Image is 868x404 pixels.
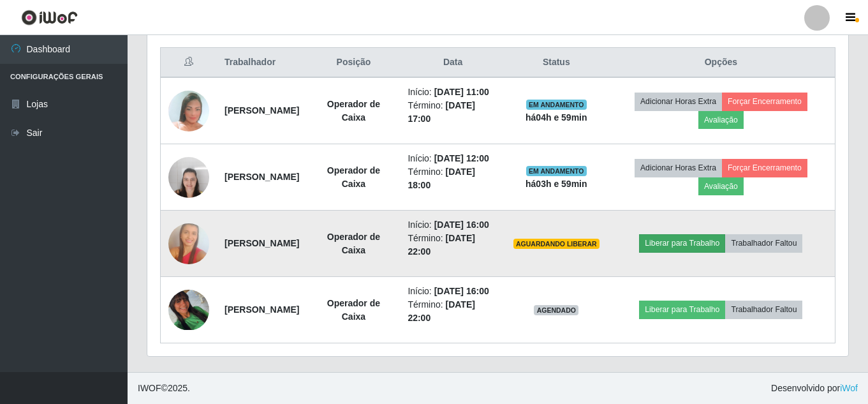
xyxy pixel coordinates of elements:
[408,86,497,99] li: Início:
[408,232,497,258] li: Término:
[408,152,497,165] li: Início:
[224,238,299,248] strong: [PERSON_NAME]
[327,99,380,123] strong: Operador de Caixa
[506,48,607,78] th: Status
[513,239,600,249] span: AGUARDANDO LIBERAR
[725,301,802,318] button: Trabalhador Faltou
[526,112,587,123] strong: há 04 h e 59 min
[217,48,307,78] th: Trabalhador
[534,305,578,315] span: AGENDADO
[526,166,587,176] span: EM ANDAMENTO
[168,213,209,274] img: 1757236208541.jpeg
[434,153,489,163] time: [DATE] 12:00
[639,301,725,318] button: Liberar para Trabalho
[722,93,807,110] button: Forçar Encerramento
[21,10,78,26] img: CoreUI Logo
[138,383,161,393] span: IWOF
[526,100,587,110] span: EM ANDAMENTO
[138,382,190,395] span: © 2025 .
[434,87,489,97] time: [DATE] 11:00
[168,290,209,331] img: 1757904871760.jpeg
[224,172,299,182] strong: [PERSON_NAME]
[168,81,209,140] img: 1737214491896.jpeg
[434,220,489,230] time: [DATE] 16:00
[722,159,807,177] button: Forçar Encerramento
[327,298,380,322] strong: Operador de Caixa
[168,150,209,204] img: 1655230904853.jpeg
[607,48,835,78] th: Opções
[408,165,497,192] li: Término:
[408,285,497,298] li: Início:
[327,165,380,189] strong: Operador de Caixa
[635,159,722,177] button: Adicionar Horas Extra
[327,232,380,255] strong: Operador de Caixa
[526,179,587,189] strong: há 03 h e 59 min
[725,234,802,252] button: Trabalhador Faltou
[408,298,497,325] li: Término:
[635,93,722,110] button: Adicionar Horas Extra
[307,48,400,78] th: Posição
[224,105,299,116] strong: [PERSON_NAME]
[771,382,858,395] span: Desenvolvido por
[408,99,497,126] li: Término:
[434,286,489,296] time: [DATE] 16:00
[408,218,497,232] li: Início:
[698,111,744,129] button: Avaliação
[639,234,725,252] button: Liberar para Trabalho
[400,48,505,78] th: Data
[224,304,299,315] strong: [PERSON_NAME]
[698,177,744,195] button: Avaliação
[840,383,858,393] a: iWof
